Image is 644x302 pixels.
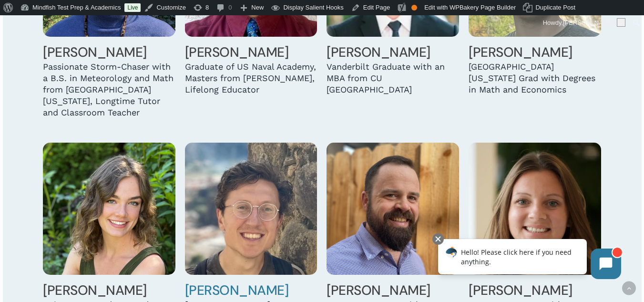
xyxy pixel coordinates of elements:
a: [PERSON_NAME] [469,281,572,299]
a: [PERSON_NAME] [185,281,289,299]
div: Passionate Storm-Chaser with a B.S. in Meteorology and Math from [GEOGRAPHIC_DATA][US_STATE], Lon... [43,61,175,118]
img: Zoe Lister [43,143,175,275]
img: Sean Lynch [185,143,317,275]
iframe: Chatbot [428,231,631,289]
a: [PERSON_NAME] [43,43,147,61]
img: Megan McCann [469,143,601,275]
div: [GEOGRAPHIC_DATA][US_STATE] Grad with Degrees in Math and Economics [469,61,601,95]
a: [PERSON_NAME] [469,43,572,61]
a: [PERSON_NAME] [327,43,430,61]
a: Live [124,3,141,12]
a: [PERSON_NAME] [185,43,289,61]
a: Howdy, [540,15,629,31]
div: Vanderbilt Graduate with an MBA from CU [GEOGRAPHIC_DATA] [327,61,459,95]
a: [PERSON_NAME] [43,281,147,299]
img: Matt Madsen [327,143,459,275]
span: [PERSON_NAME] [563,19,614,26]
div: OK [411,5,417,10]
div: Graduate of US Naval Academy, Masters from [PERSON_NAME], Lifelong Educator [185,61,317,95]
a: [PERSON_NAME] [327,281,430,299]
